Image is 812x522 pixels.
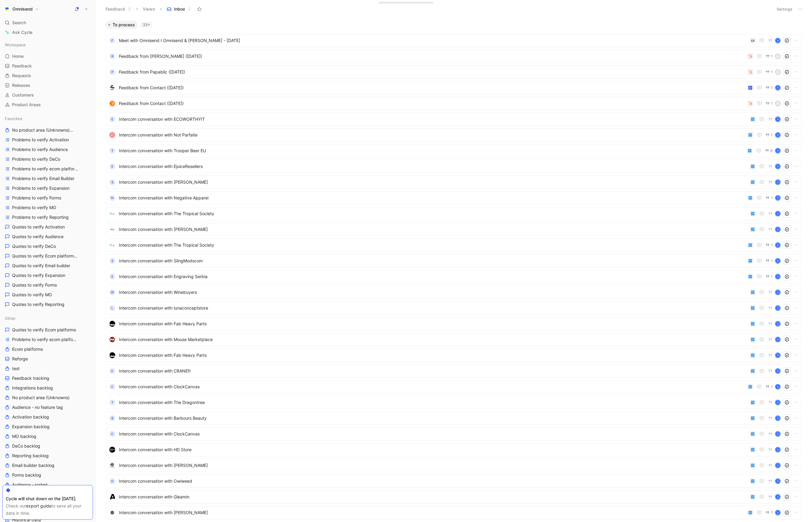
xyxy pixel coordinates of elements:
div: P [109,69,115,75]
div: K [776,164,780,169]
a: RFeedback from [PERSON_NAME] ([DATE])1A [106,50,801,63]
span: Expansion backlog [12,424,50,430]
span: Intercom conversation with Fab Heavy Parts [119,320,747,327]
a: Quotes to verify Ecom platformsOther [2,251,93,261]
button: To process [105,21,138,29]
button: 1 [764,509,774,516]
span: Intercom conversation with Mouse Marketplace [119,336,747,343]
a: logoIntercom conversation with Mouse MarketplaceK [106,333,801,346]
span: Problems to verify MO [12,205,56,211]
span: Meet with Omnisend I Omnisend & [PERSON_NAME] - [DATE] [119,37,747,44]
a: CIntercom conversation with ClockCanvas1K [106,380,801,393]
span: Quotes to verify Ecom platforms [12,253,79,259]
button: Inbox [164,5,194,14]
div: Workspace [2,40,93,49]
div: E [109,116,115,122]
span: Requests [12,73,31,79]
a: logoIntercom conversation with Fab Heavy PartsK [106,349,801,362]
div: Cycle will shut down on the [DATE]. [6,495,90,502]
div: Other [2,314,93,323]
button: 1 [764,273,774,280]
button: 1 [764,53,774,60]
span: Intercom conversation with ECOWORTHYIT [119,116,747,123]
span: 1 [771,259,773,263]
span: Quotes to verify Ecom platforms [12,327,76,333]
a: EIntercom conversation with EjuiceResellersK [106,160,801,173]
div: C [109,431,115,437]
span: No product area (Unknowns) [12,395,70,401]
a: Problems to verify Audience [2,145,93,154]
img: logo [109,132,115,138]
a: Problems to verify ecom platforms [2,164,93,173]
span: Intercom conversation with [PERSON_NAME] [119,509,745,516]
a: logoIntercom conversation with Fab Heavy PartsK [106,317,801,330]
span: 1 [771,54,773,58]
button: 1 [764,195,774,201]
span: Releases [12,82,30,88]
span: Intercom conversation with [PERSON_NAME] [119,179,747,186]
div: K [776,180,780,184]
a: NIntercom conversation with Negative Apparel1K [106,191,801,205]
a: export guide [26,503,51,508]
span: Quotes to verify Reporting [12,301,64,307]
span: Problems to verify Forms [12,195,61,201]
img: logo [109,337,115,343]
span: Intercom conversation with [PERSON_NAME] [119,462,747,469]
span: 1 [771,196,773,200]
span: Quotes to verify Audience [12,234,64,240]
button: Views [140,5,158,14]
div: K [776,463,780,468]
span: Product Areas [12,102,41,108]
span: Ecom platforms [12,346,43,352]
span: Intercom conversation with SlingModscom [119,257,745,264]
a: Problems to verify ecom platforms [2,335,93,344]
a: Quotes to verify Expansion [2,271,93,280]
div: K [776,227,780,231]
button: 1 [764,132,774,138]
div: R [109,53,115,59]
img: logo [109,226,115,232]
span: DeCo backlog [12,443,40,449]
span: No product area (Unknowns) [12,127,78,133]
div: K [776,259,780,263]
div: Search [2,18,93,27]
span: test [12,366,20,372]
div: K [776,117,780,121]
div: E [109,163,115,169]
span: Intercom conversation with Fab Heavy Parts [119,352,747,359]
a: logoIntercom conversation with [PERSON_NAME]K [106,459,801,472]
img: Omnisend [4,6,10,12]
button: Settings [774,5,795,13]
span: Other [5,315,16,321]
span: Other [78,254,88,258]
div: K [776,337,780,342]
div: l [109,305,115,311]
div: K [776,495,780,499]
span: Intercom conversation with ClockCanvas [119,383,745,390]
div: Favorites [2,114,93,123]
span: 1 [771,275,773,278]
button: 1 [764,84,774,91]
span: Search [12,19,26,26]
span: Problems to verify Expansion [12,185,70,191]
div: K [776,432,780,436]
span: Intercom conversation with The Tropical Society [119,241,745,249]
a: Audience - sorted [2,480,93,489]
span: Customers [12,92,34,98]
span: Intercom conversation with Owiweed [119,478,747,485]
a: PFeedback from Papablic ([DATE])1D [106,65,801,79]
a: Expansion backlog [2,422,93,431]
div: K [776,369,780,373]
div: S [109,258,115,264]
a: Audience - no feature tag [2,403,93,412]
a: Customers [2,90,93,100]
span: Intercom conversation with [PERSON_NAME] [119,226,747,233]
div: K [776,274,780,279]
a: EIntercom conversation with ECOWORTHYITK [106,113,801,126]
span: Feedback [12,63,32,69]
div: 33+ [140,22,152,28]
img: logo [109,494,115,500]
a: Problems to verify Reporting [2,213,93,222]
a: Integrations backlog [2,383,93,392]
button: OmnisendOmnisend [2,5,41,13]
